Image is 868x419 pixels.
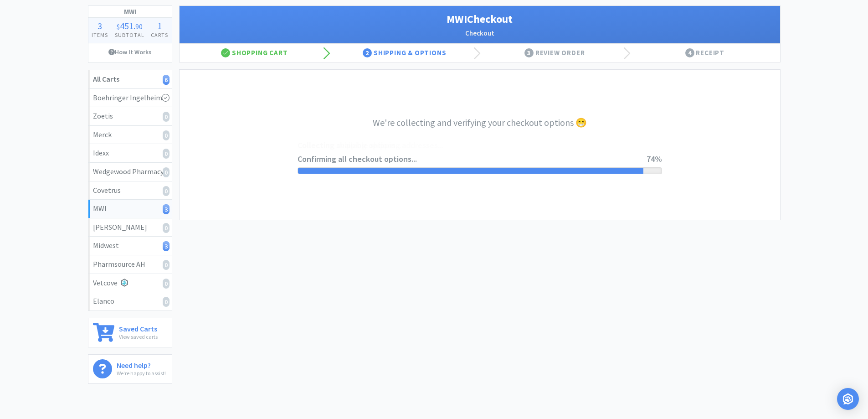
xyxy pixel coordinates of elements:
span: 1 [157,20,162,31]
a: Merck0 [88,126,172,145]
div: Shopping Cart [180,44,330,62]
span: 3 [98,20,102,31]
div: Vetcove [93,277,167,289]
div: Zoetis [93,110,167,122]
a: Midwest3 [88,237,172,255]
i: 0 [163,112,169,122]
h6: Need help? [117,359,166,369]
div: Covetrus [93,185,167,197]
h3: We're collecting and verifying your checkout options 😁 [298,115,662,130]
div: Shipping & Options [329,44,480,62]
div: Idexx [93,147,167,159]
p: We're happy to assist! [117,369,166,378]
div: MWI [93,203,167,215]
i: 0 [163,186,169,196]
a: Boehringer Ingelheim [88,89,172,108]
span: Confirming all checkout options... [298,153,647,166]
h1: MWI [88,6,172,18]
i: 3 [163,241,169,251]
h4: Carts [148,31,172,39]
a: All Carts6 [88,70,172,89]
div: . [111,21,148,31]
i: 0 [163,223,169,233]
span: 74% [647,154,662,164]
a: Saved CartsView saved carts [88,318,172,347]
div: Midwest [93,240,167,252]
a: [PERSON_NAME]0 [88,218,172,237]
i: 0 [163,260,169,270]
a: Zoetis0 [88,107,172,126]
h4: Subtotal [111,31,148,39]
h4: Items [88,31,112,39]
div: Wedgewood Pharmacy [93,166,167,178]
div: Review Order [480,44,630,62]
h2: Checkout [189,28,771,39]
div: Elanco [93,295,167,307]
div: Receipt [630,44,780,62]
div: Pharmsource AH [93,259,167,270]
a: Covetrus0 [88,181,172,200]
a: Elanco0 [88,292,172,310]
i: 0 [163,149,169,159]
h6: Saved Carts [119,323,158,332]
a: How It Works [88,43,172,61]
span: 451 [120,20,134,31]
span: 90 [135,22,143,31]
i: 3 [163,204,169,214]
span: Collecting shipping options... [298,139,647,152]
a: MWI3 [88,200,172,218]
i: 0 [163,130,169,140]
span: 2 [363,48,372,57]
i: 0 [163,167,169,177]
i: 0 [163,279,169,289]
i: 0 [163,297,169,307]
div: [PERSON_NAME] [93,222,167,233]
a: Vetcove0 [88,274,172,293]
i: 6 [163,75,169,85]
div: Open Intercom Messenger [837,388,859,410]
div: Merck [93,129,167,141]
div: Boehringer Ingelheim [93,92,167,104]
span: $ [117,22,120,31]
strong: All Carts [93,74,119,83]
h1: MWI Checkout [189,10,771,28]
a: Pharmsource AH0 [88,255,172,274]
span: 3 [524,48,534,57]
a: Idexx0 [88,144,172,163]
a: Wedgewood Pharmacy0 [88,163,172,181]
p: View saved carts [119,332,158,341]
span: 4 [685,48,694,57]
